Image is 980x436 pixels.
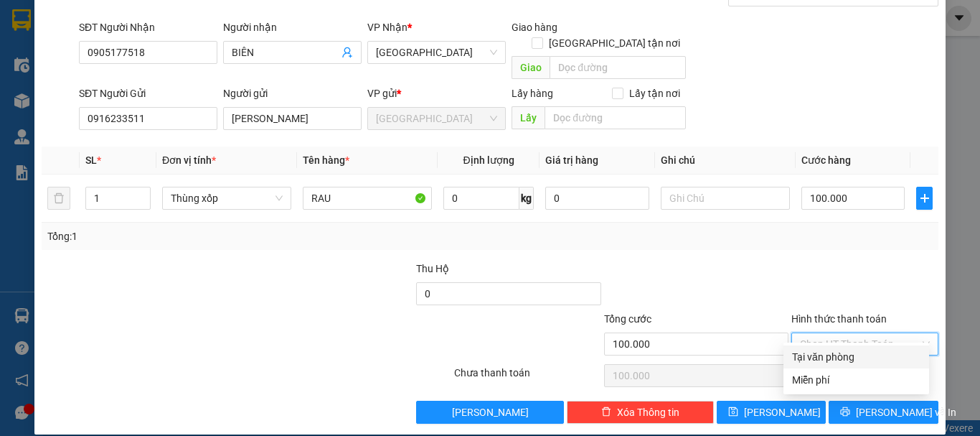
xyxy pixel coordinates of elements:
[545,106,686,129] input: Dọc đường
[341,47,353,58] span: user-add
[792,372,920,388] div: Miễn phí
[519,187,534,210] span: kg
[545,154,598,166] span: Giá trị hàng
[85,154,97,166] span: SL
[416,401,563,424] button: [PERSON_NAME]
[171,187,283,209] span: Thùng xốp
[463,154,514,166] span: Định lượng
[604,313,651,325] span: Tổng cước
[162,154,216,166] span: Đơn vị tính
[916,187,933,210] button: plus
[840,407,850,418] span: printer
[512,56,550,79] span: Giao
[623,85,686,101] span: Lấy tận nơi
[453,365,603,390] div: Chưa thanh toán
[792,349,920,365] div: Tại văn phòng
[367,85,506,101] div: VP gửi
[303,187,432,210] input: VD: Bàn, Ghế
[376,42,497,63] span: Đà Nẵng
[416,263,449,274] span: Thu Hộ
[512,22,557,33] span: Giao hàng
[545,187,649,210] input: 0
[376,108,497,129] span: Đà Lạt
[512,106,545,129] span: Lấy
[47,187,70,210] button: delete
[801,154,851,166] span: Cước hàng
[223,85,362,101] div: Người gửi
[367,22,407,33] span: VP Nhận
[717,401,826,424] button: save[PERSON_NAME]
[601,407,611,418] span: delete
[655,147,796,175] th: Ghi chú
[917,193,932,204] span: plus
[79,19,217,35] div: SĐT Người Nhận
[728,407,738,418] span: save
[452,404,529,420] span: [PERSON_NAME]
[550,56,686,79] input: Dọc đường
[79,85,217,101] div: SĐT Người Gửi
[512,88,553,99] span: Lấy hàng
[47,228,380,244] div: Tổng: 1
[744,404,821,420] span: [PERSON_NAME]
[223,19,362,35] div: Người nhận
[661,187,790,210] input: Ghi Chú
[829,401,938,424] button: printer[PERSON_NAME] và In
[791,313,887,325] label: Hình thức thanh toán
[856,404,956,420] span: [PERSON_NAME] và In
[303,154,349,166] span: Tên hàng
[617,404,679,420] span: Xóa Thông tin
[543,35,686,51] span: [GEOGRAPHIC_DATA] tận nơi
[567,401,714,424] button: deleteXóa Thông tin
